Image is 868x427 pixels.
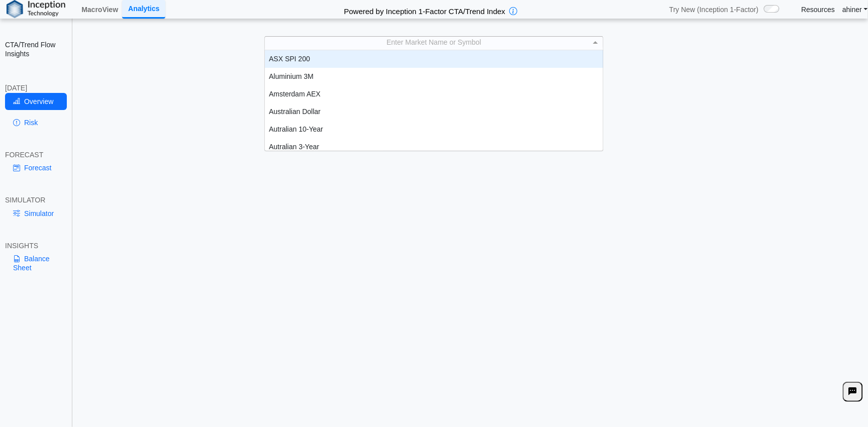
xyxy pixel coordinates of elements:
[265,121,603,138] div: Autralian 10-Year
[5,150,67,159] div: FORECAST
[5,159,67,176] a: Forecast
[76,113,865,123] h3: Please Select an Asset to Start
[5,241,67,250] div: INSIGHTS
[265,138,603,156] div: Autralian 3-Year
[265,50,603,68] div: ASX SPI 200
[265,36,603,49] div: Enter Market Name or Symbol
[669,5,759,14] span: Try New (Inception 1-Factor)
[5,93,67,110] a: Overview
[77,1,122,18] a: MacroView
[5,250,67,276] a: Balance Sheet
[843,5,868,14] a: ahiner
[265,103,603,121] div: Australian Dollar
[5,83,67,92] div: [DATE]
[265,68,603,85] div: Aluminium 3M
[265,50,603,151] div: grid
[77,76,864,82] h5: Positioning data updated at previous day close; Price and Flow estimates updated intraday (15-min...
[802,5,835,14] a: Resources
[265,85,603,103] div: Amsterdam AEX
[5,205,67,222] a: Simulator
[5,114,67,131] a: Risk
[5,40,67,58] h2: CTA/Trend Flow Insights
[340,3,510,17] h2: Powered by Inception 1-Factor CTA/Trend Index
[5,195,67,204] div: SIMULATOR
